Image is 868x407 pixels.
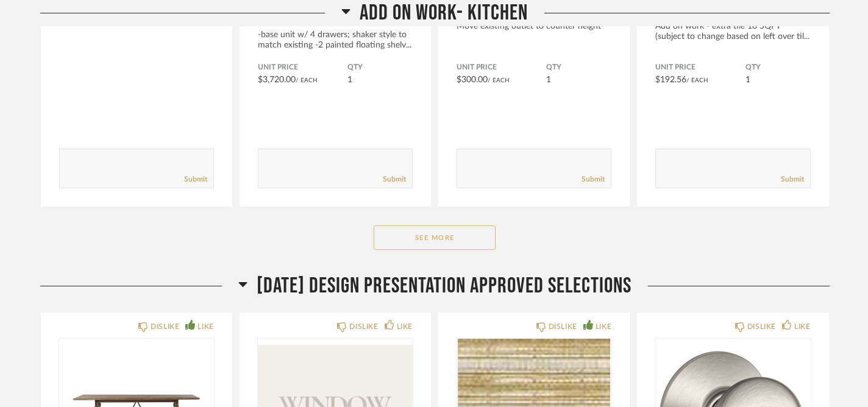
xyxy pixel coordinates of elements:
div: LIKE [596,320,611,333]
span: 1 [546,76,551,84]
span: QTY [546,63,611,73]
span: $192.56 [655,76,686,84]
span: / Each [488,77,510,83]
div: DISLIKE [349,320,378,333]
div: Add on work - extra tile 18 SQFT (subject to change based on left over til... [655,21,810,42]
div: LIKE [794,320,810,333]
span: $300.00 [457,76,488,84]
span: Unit Price [258,63,347,73]
span: QTY [347,63,413,73]
div: LIKE [197,320,213,333]
a: Submit [781,174,804,185]
span: 1 [745,76,750,84]
span: $3,720.00 [258,76,296,84]
button: See More [374,225,496,250]
span: Unit Price [655,63,745,73]
span: Unit Price [457,63,546,73]
span: QTY [745,63,811,73]
a: Submit [184,174,207,185]
div: DISLIKE [151,320,179,333]
div: DISLIKE [747,320,776,333]
span: [DATE] Design Presentation Approved selections [257,273,631,299]
span: / Each [686,77,708,83]
div: DISLIKE [549,320,577,333]
a: Submit [383,174,406,185]
a: Submit [582,174,605,185]
span: 1 [347,76,352,84]
div: Move existing outlet to counter height [457,21,611,32]
span: / Each [296,77,318,83]
div: -base unit w/ 4 drawers; shaker style to match existing -2 painted floating shelv... [258,30,413,51]
div: LIKE [397,320,413,333]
